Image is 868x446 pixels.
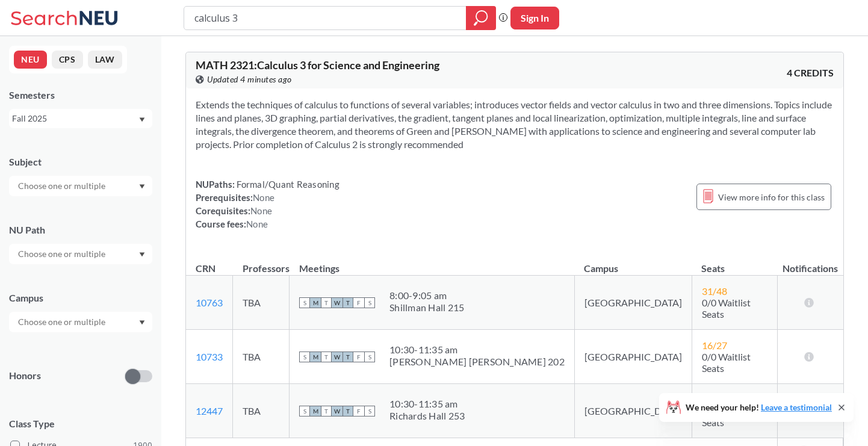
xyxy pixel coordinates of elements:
span: S [364,352,375,362]
svg: Dropdown arrow [139,184,145,189]
div: NUPaths: Prerequisites: Corequisites: Course fees: [196,178,339,231]
span: T [343,297,353,308]
button: LAW [88,51,122,69]
span: T [343,352,353,362]
div: 10:30 - 11:35 am [389,344,565,356]
a: Leave a testimonial [761,402,832,412]
div: Campus [9,291,152,305]
span: S [299,297,310,308]
td: [GEOGRAPHIC_DATA] [574,384,692,438]
span: 16 / 27 [702,339,727,351]
th: Professors [233,250,290,276]
svg: magnifying glass [474,10,488,26]
span: F [353,352,364,362]
span: F [353,297,364,308]
div: Shillman Hall 215 [389,302,464,314]
span: None [246,218,268,229]
div: 10:30 - 11:35 am [389,398,465,410]
span: W [332,406,343,417]
div: NU Path [9,223,152,237]
span: W [332,297,343,308]
span: 31 / 48 [702,285,727,297]
td: [GEOGRAPHIC_DATA] [574,276,692,330]
svg: Dropdown arrow [139,252,145,257]
button: CPS [52,51,83,69]
span: Formal/Quant Reasoning [235,179,339,190]
th: Notifications [777,250,843,276]
span: W [332,352,343,362]
span: M [310,352,321,362]
th: Seats [692,250,777,276]
span: F [353,406,364,417]
div: Semesters [9,88,152,102]
button: NEU [14,51,47,69]
section: Extends the techniques of calculus to functions of several variables; introduces vector fields an... [196,98,834,151]
div: Fall 2025 [12,112,138,125]
input: Choose one or multiple [12,247,113,261]
td: [GEOGRAPHIC_DATA] [574,330,692,384]
svg: Dropdown arrow [139,320,145,325]
th: Campus [574,250,692,276]
div: Fall 2025Dropdown arrow [9,109,152,128]
div: Richards Hall 253 [389,410,465,422]
span: T [321,297,332,308]
span: 0/0 Waitlist Seats [702,297,751,320]
svg: Dropdown arrow [139,117,145,122]
div: Dropdown arrow [9,244,152,264]
div: Subject [9,155,152,169]
span: S [299,406,310,417]
a: 12447 [196,405,223,417]
div: 8:00 - 9:05 am [389,290,464,302]
div: Dropdown arrow [9,312,152,332]
span: S [364,406,375,417]
div: CRN [196,262,215,275]
input: Class, professor, course number, "phrase" [193,8,457,28]
input: Choose one or multiple [12,179,113,193]
span: M [310,297,321,308]
input: Choose one or multiple [12,315,113,329]
span: 4 CREDITS [787,66,834,79]
p: Honors [9,369,41,383]
td: TBA [233,330,290,384]
span: We need your help! [686,403,832,412]
div: [PERSON_NAME] [PERSON_NAME] 202 [389,356,565,368]
span: T [321,406,332,417]
span: MATH 2321 : Calculus 3 for Science and Engineering [196,58,439,72]
th: Meetings [290,250,575,276]
div: magnifying glass [466,6,496,30]
span: T [343,406,353,417]
td: TBA [233,276,290,330]
button: Sign In [510,7,559,29]
div: Dropdown arrow [9,176,152,196]
span: 0/0 Waitlist Seats [702,351,751,374]
span: Class Type [9,417,152,430]
span: None [250,205,272,216]
td: TBA [233,384,290,438]
span: S [364,297,375,308]
a: 10763 [196,297,223,308]
span: T [321,352,332,362]
span: View more info for this class [718,190,825,205]
a: 10733 [196,351,223,362]
span: Updated 4 minutes ago [207,73,292,86]
span: M [310,406,321,417]
span: S [299,352,310,362]
span: None [253,192,274,203]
